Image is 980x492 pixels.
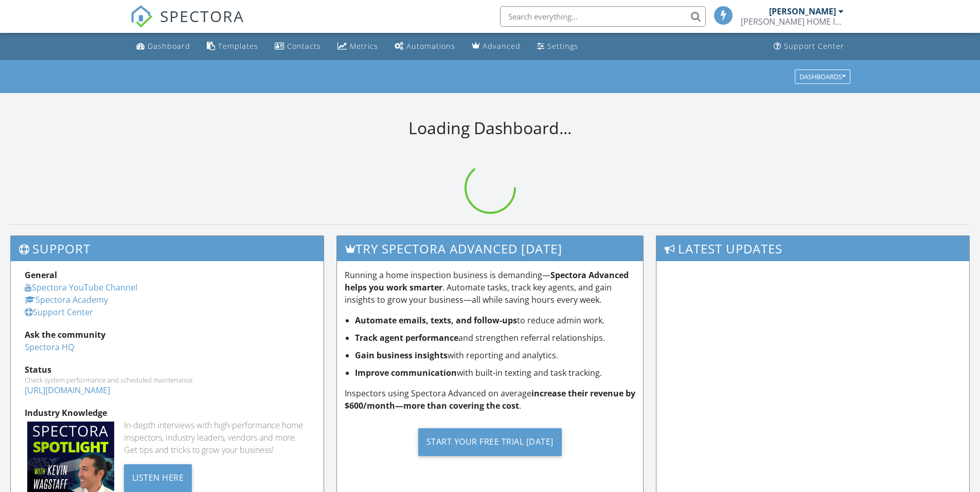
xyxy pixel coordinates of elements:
[770,37,848,56] a: Support Center
[130,14,244,35] a: SPECTORA
[355,314,636,326] li: to reduce admin work.
[160,5,244,27] span: SPECTORA
[25,329,310,341] div: Ask the community
[418,428,562,456] div: Start Your Free Trial [DATE]
[25,363,310,376] div: Status
[124,464,192,492] div: Listen Here
[203,37,262,56] a: Templates
[25,306,93,318] a: Support Center
[124,419,310,456] div: In-depth interviews with high-performance home inspectors, industry leaders, vendors and more. Ge...
[547,41,578,51] div: Settings
[218,41,258,51] div: Templates
[337,236,644,261] h3: Try spectora advanced [DATE]
[132,37,194,56] a: Dashboard
[271,37,325,56] a: Contacts
[500,6,706,27] input: Search everything...
[130,5,153,28] img: The Best Home Inspection Software - Spectora
[799,73,846,80] div: Dashboards
[355,332,458,343] strong: Track agent performance
[25,294,108,305] a: Spectora Academy
[741,16,844,27] div: WIGGINS HOME INSPECTIONS, LLC
[25,385,110,396] a: [URL][DOMAIN_NAME]
[345,387,636,412] p: Inspectors using Spectora Advanced on average .
[795,69,850,84] button: Dashboards
[25,269,57,281] strong: General
[533,37,582,56] a: Settings
[148,41,190,51] div: Dashboard
[345,388,635,411] strong: increase their revenue by $600/month—more than covering the cost
[25,376,310,384] div: Check system performance and scheduled maintenance.
[656,236,969,261] h3: Latest Updates
[406,41,455,51] div: Automations
[355,332,636,344] li: and strengthen referral relationships.
[345,420,636,464] a: Start Your Free Trial [DATE]
[355,349,636,361] li: with reporting and analytics.
[355,367,636,379] li: with built-in texting and task tracking.
[333,37,382,56] a: Metrics
[355,350,448,361] strong: Gain business insights
[345,269,629,293] strong: Spectora Advanced helps you work smarter
[287,41,321,51] div: Contacts
[25,282,137,293] a: Spectora YouTube Channel
[468,37,525,56] a: Advanced
[350,41,378,51] div: Metrics
[124,471,192,483] a: Listen Here
[345,269,636,306] p: Running a home inspection business is demanding— . Automate tasks, track key agents, and gain ins...
[769,6,836,16] div: [PERSON_NAME]
[25,341,74,353] a: Spectora HQ
[390,37,459,56] a: Automations (Basic)
[355,315,517,326] strong: Automate emails, texts, and follow-ups
[355,367,457,378] strong: Improve communication
[483,41,521,51] div: Advanced
[11,236,324,261] h3: Support
[25,407,310,419] div: Industry Knowledge
[784,41,844,51] div: Support Center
